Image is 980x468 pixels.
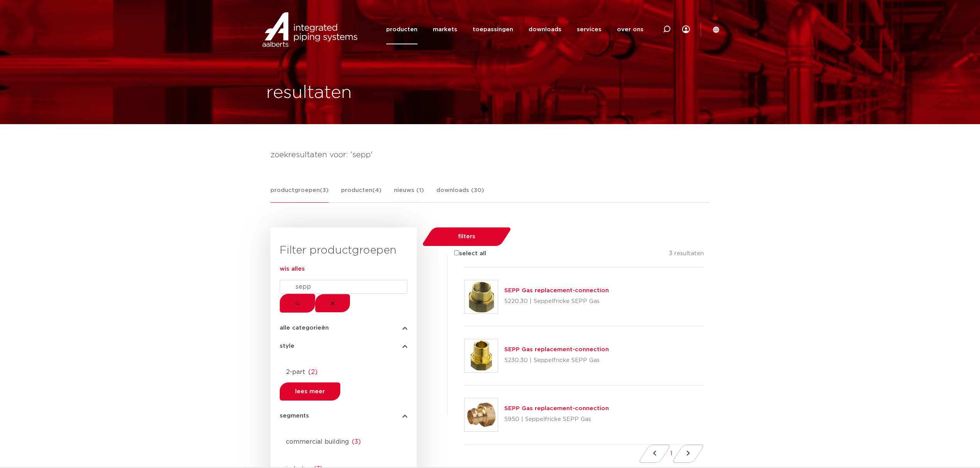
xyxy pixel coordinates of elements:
p: 5220.30 | Seppelfricke SEPP Gas [504,295,609,308]
input: select all [454,250,459,255]
h3: Filter productgroepen [280,243,407,258]
a: SEPP Gas replacement-connection [504,288,609,293]
p: 5230.30 | Seppelfricke SEPP Gas [504,354,609,367]
a: wis alles [280,266,305,272]
span: 3 resultaten [669,251,704,256]
a: markets [433,15,457,44]
button: Submit the search query [280,294,315,313]
span: commercial building [286,439,349,445]
span: ( 2 ) [308,369,318,375]
img: thumbnail for SEPP Gas replacement-connection [465,398,498,431]
span: style [280,343,294,349]
h4: zoekresultaten voor: 'sepp' [270,149,710,161]
img: thumbnail for SEPP Gas replacement-connection [465,280,498,313]
a: producten [386,15,417,44]
a: downloads [529,15,561,44]
h1: resultaten [266,81,352,105]
span: (4) [372,187,382,193]
a: 2-part(2) [280,364,407,377]
a: commercial building(3) [280,434,407,446]
button: segments [280,413,407,419]
input: Search [280,280,407,294]
button: filters [427,227,506,246]
a: SEPP Gas replacement-connection [504,347,609,352]
span: alle categorieën [280,325,329,331]
img: thumbnail for SEPP Gas replacement-connection [465,339,498,372]
a: productgroepen [270,186,329,203]
p: 5950 | Seppelfricke SEPP Gas [504,413,609,426]
button: Clear the search query [315,294,350,312]
a: Page 1 [670,451,672,456]
button: style [280,343,407,349]
label: select all [443,249,486,258]
span: lees meer [295,389,325,394]
a: producten [341,186,382,202]
span: segments [280,413,309,419]
a: toepassingen [473,15,513,44]
nav: Menu [386,15,644,44]
a: over ons [617,15,644,44]
span: (3) [320,187,329,193]
span: ( 3 ) [352,439,361,445]
a: nieuws (1) [394,186,424,202]
a: services [577,15,602,44]
button: alle categorieën [280,325,407,331]
a: downloads (30) [436,186,484,202]
button: lees meer [280,382,340,401]
span: 2-part [286,369,305,375]
a: SEPP Gas replacement-connection [504,406,609,411]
